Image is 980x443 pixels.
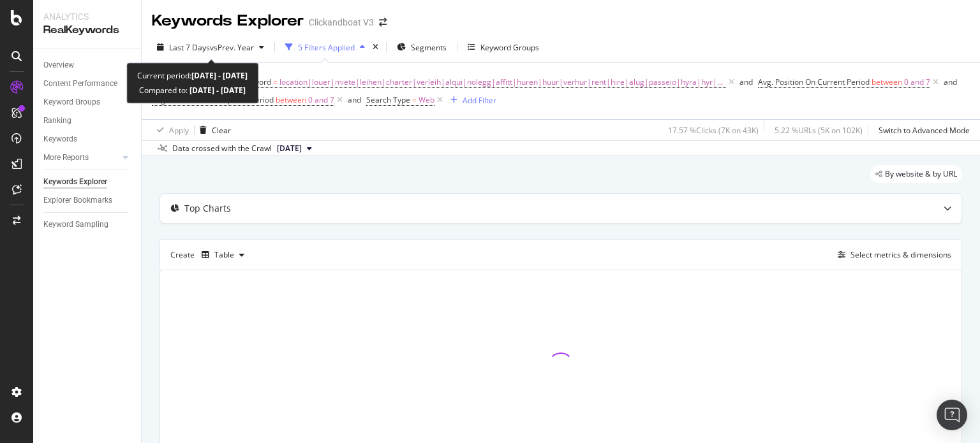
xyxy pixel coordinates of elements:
[169,42,210,53] span: Last 7 Days
[214,251,234,259] div: Table
[43,218,108,231] div: Keyword Sampling
[43,59,74,72] div: Overview
[43,151,89,164] div: More Reports
[169,125,189,136] div: Apply
[944,76,957,88] button: and
[139,83,246,98] div: Compared to:
[210,42,254,53] span: vs Prev. Year
[872,76,902,87] span: between
[463,95,496,106] div: Add Filter
[43,218,132,231] a: Keyword Sampling
[370,41,381,54] div: times
[739,76,753,88] button: and
[172,143,272,154] div: Data crossed with the Crawl
[197,245,249,265] button: Table
[43,194,132,207] a: Explorer Bookmarks
[775,125,863,136] div: 5.22 % URLs ( 5K on 102K )
[43,96,132,109] a: Keyword Groups
[272,141,317,156] button: [DATE]
[463,37,544,57] button: Keyword Groups
[944,76,957,87] div: and
[43,133,77,146] div: Keywords
[480,42,539,53] div: Keyword Groups
[43,10,131,23] div: Analytics
[445,92,496,108] button: Add Filter
[191,70,248,81] b: [DATE] - [DATE]
[280,37,370,57] button: 5 Filters Applied
[366,94,410,105] span: Search Type
[309,16,374,29] div: Clickandboat V3
[195,120,231,140] button: Clear
[668,125,759,136] div: 17.57 % Clicks ( 7K on 43K )
[43,194,112,207] div: Explorer Bookmarks
[279,73,726,91] span: location|louer|miete|leihen|charter|verleih|alqui|nolegg|affitt|huren|huur|verhur|rent|hire|alug|...
[850,249,951,260] div: Select metrics & dimensions
[212,125,231,136] div: Clear
[758,76,870,87] span: Avg. Position On Current Period
[870,165,962,183] div: legacy label
[308,91,334,109] span: 0 and 7
[879,125,970,136] div: Switch to Advanced Mode
[298,42,355,53] div: 5 Filters Applied
[937,400,967,430] div: Open Intercom Messenger
[43,77,132,91] a: Content Performance
[43,114,71,127] div: Ranking
[137,68,248,83] div: Current period:
[184,202,231,215] div: Top Charts
[43,151,119,164] a: More Reports
[885,170,957,178] span: By website & by URL
[43,96,100,109] div: Keyword Groups
[188,85,246,96] b: [DATE] - [DATE]
[412,94,417,105] span: =
[739,76,753,87] div: and
[392,37,452,57] button: Segments
[43,133,132,146] a: Keywords
[277,143,302,154] span: 2025 Sep. 7th
[348,94,361,106] button: and
[833,247,951,263] button: Select metrics & dimensions
[43,77,117,91] div: Content Performance
[43,114,132,127] a: Ranking
[43,175,107,189] div: Keywords Explorer
[873,120,970,140] button: Switch to Advanced Mode
[43,59,132,72] a: Overview
[43,23,131,38] div: RealKeywords
[379,18,387,27] div: arrow-right-arrow-left
[152,10,304,32] div: Keywords Explorer
[152,120,189,140] button: Apply
[348,94,361,105] div: and
[276,94,306,105] span: between
[170,245,249,265] div: Create
[904,73,930,91] span: 0 and 7
[152,37,269,57] button: Last 7 DaysvsPrev. Year
[43,175,132,189] a: Keywords Explorer
[273,76,278,87] span: =
[419,91,434,109] span: Web
[411,42,447,53] span: Segments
